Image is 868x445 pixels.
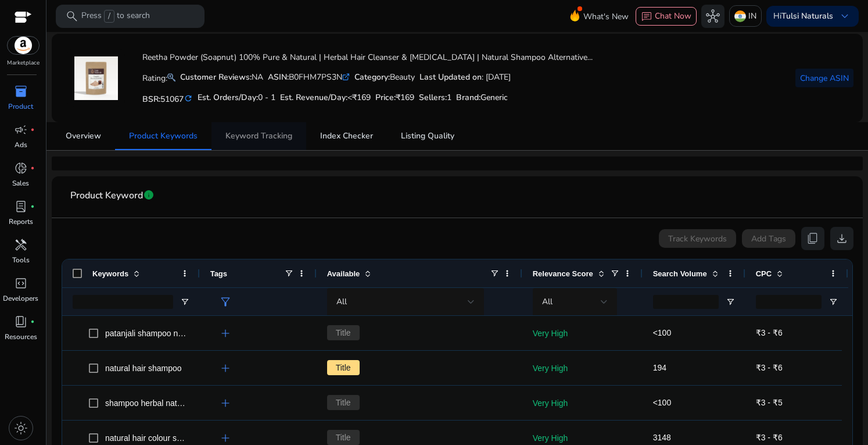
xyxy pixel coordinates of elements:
[830,227,853,250] button: download
[5,332,37,342] p: Resources
[30,127,35,132] span: fiber_manual_record
[835,232,849,245] span: download
[8,101,33,112] p: Product
[653,269,707,278] span: Search Volume
[3,293,38,304] p: Developers
[9,216,33,227] p: Reports
[258,92,275,103] span: 0 - 1
[180,297,189,307] button: Open Filter Menu
[92,269,128,278] span: Keywords
[336,296,347,307] span: All
[327,269,360,278] span: Available
[795,69,853,87] button: Change ASIN
[180,72,252,83] b: Customer Reviews:
[218,361,232,375] span: add
[105,398,228,408] span: shampoo herbal natural black hair
[268,71,350,83] div: B0FHM7PS3N
[480,92,508,103] span: Generic
[14,238,28,252] span: handyman
[533,322,632,346] p: Very High
[653,328,672,337] span: <100
[142,92,193,105] h5: BSR:
[14,200,28,213] span: lab_profile
[129,132,198,140] span: Product Keywords
[210,269,227,278] span: Tags
[30,166,35,170] span: fiber_manual_record
[800,72,849,84] span: Change ASIN
[354,71,415,83] div: Beauty
[583,6,629,27] span: What's New
[15,140,27,150] p: Ads
[781,10,833,22] b: Tulsi Naturals
[8,37,39,54] img: amazon.svg
[773,12,833,20] p: Hi
[81,10,150,23] p: Press to search
[419,93,451,103] h5: Sellers:
[320,132,373,140] span: Index Checker
[105,329,247,338] span: patanjali shampoo natural hair cleanser
[396,92,414,103] span: ₹169
[105,364,182,373] span: natural hair shampoo
[7,59,40,67] p: Marketplace
[105,433,206,443] span: natural hair colour shampoo
[354,72,390,83] b: Category:
[706,9,720,23] span: hub
[419,71,511,83] div: : [DATE]
[143,189,155,201] span: info
[218,431,232,445] span: add
[30,319,35,324] span: fiber_manual_record
[70,186,143,206] span: Product Keyword
[327,430,360,445] span: Title
[756,269,772,278] span: CPC
[65,9,79,23] span: search
[838,9,852,23] span: keyboard_arrow_down
[347,92,371,103] span: <₹169
[828,297,838,307] button: Open Filter Menu
[12,255,30,265] p: Tools
[268,72,289,83] b: ASIN:
[327,325,360,340] span: Title
[14,276,28,290] span: code_blocks
[533,357,632,380] p: Very High
[142,70,175,84] p: Rating:
[184,93,193,104] mat-icon: refresh
[73,295,173,309] input: Keywords Filter Input
[327,395,360,410] span: Title
[456,92,479,103] span: Brand
[653,363,666,372] span: 194
[636,7,697,26] button: chatChat Now
[14,421,28,435] span: light_mode
[756,433,783,442] span: ₹3 - ₹6
[456,93,508,103] h5: :
[280,93,371,103] h5: Est. Revenue/Day:
[726,297,735,307] button: Open Filter Menu
[104,10,114,23] span: /
[14,161,28,175] span: donut_small
[701,5,724,28] button: hub
[225,132,292,140] span: Keyword Tracking
[30,204,35,209] span: fiber_manual_record
[653,295,719,309] input: Search Volume Filter Input
[375,93,414,103] h5: Price:
[160,94,184,105] span: 51067
[66,132,101,140] span: Overview
[447,92,451,103] span: 1
[756,398,783,407] span: ₹3 - ₹5
[327,360,360,375] span: Title
[198,93,275,103] h5: Est. Orders/Day:
[14,315,28,329] span: book_4
[756,295,822,309] input: CPC Filter Input
[419,72,482,83] b: Last Updated on
[12,178,29,188] p: Sales
[14,84,28,98] span: inventory_2
[748,6,756,26] p: IN
[180,71,263,83] div: NA
[218,396,232,410] span: add
[653,433,671,442] span: 3148
[14,123,28,137] span: campaign
[641,11,652,23] span: chat
[533,391,632,415] p: Very High
[142,53,593,63] h4: Reetha Powder (Soapnut) 100% Pure & Natural | Herbal Hair Cleanser & [MEDICAL_DATA] | Natural Sha...
[756,328,783,337] span: ₹3 - ₹6
[218,295,232,309] span: filter_alt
